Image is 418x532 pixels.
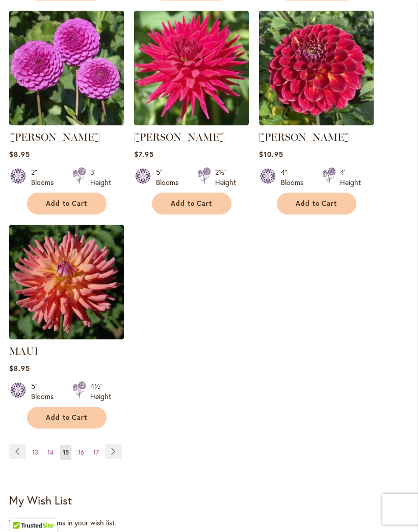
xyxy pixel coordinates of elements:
div: You have no items in your wish list. [9,518,409,528]
span: 15 [63,449,69,457]
span: 16 [78,449,84,457]
a: [PERSON_NAME] [134,131,225,144]
a: MAUI [9,345,38,358]
a: MARY MUNNS [9,118,124,128]
span: Add to Cart [171,200,213,208]
img: Matty Boo [259,11,374,126]
a: [PERSON_NAME] [259,131,350,144]
div: 4' Height [340,168,361,188]
span: 14 [47,449,54,457]
div: 4½' Height [90,382,111,402]
span: Add to Cart [46,414,88,422]
a: 14 [45,445,56,461]
span: $7.95 [134,150,154,159]
button: Add to Cart [152,193,231,215]
span: $8.95 [9,150,30,159]
button: Add to Cart [277,193,356,215]
span: 17 [93,449,99,457]
div: 2" Blooms [31,168,60,188]
strong: My Wish List [9,493,72,508]
img: MATILDA HUSTON [134,11,249,126]
span: Add to Cart [46,200,88,208]
div: 3' Height [90,168,111,188]
button: Add to Cart [27,193,107,215]
iframe: Launch Accessibility Center [8,496,36,524]
a: Matty Boo [259,118,374,128]
div: 5" Blooms [156,168,185,188]
a: 17 [91,445,101,461]
span: Add to Cart [296,200,337,208]
div: 2½' Height [215,168,236,188]
a: MAUI [9,332,124,342]
img: MARY MUNNS [9,11,124,126]
div: 4" Blooms [281,168,310,188]
img: MAUI [9,225,124,340]
div: 5" Blooms [31,382,60,402]
a: [PERSON_NAME] [9,131,100,144]
a: MATILDA HUSTON [134,118,249,128]
a: 13 [30,445,41,461]
button: Add to Cart [27,407,107,429]
a: 16 [75,445,87,461]
span: 13 [32,449,38,457]
span: $10.95 [259,150,283,159]
span: $8.95 [9,364,30,374]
